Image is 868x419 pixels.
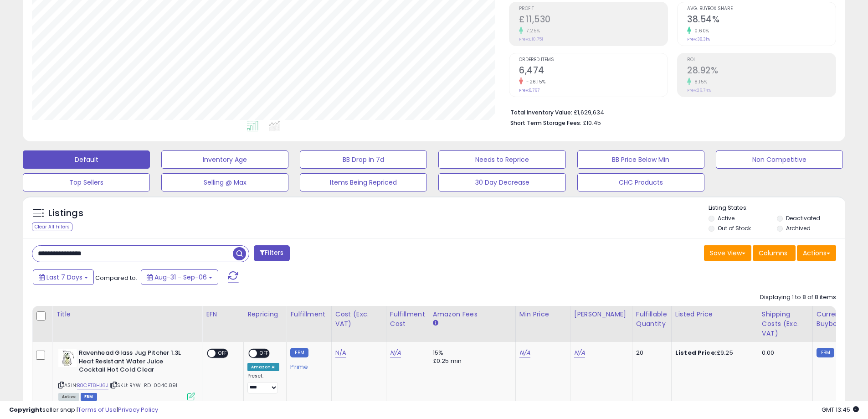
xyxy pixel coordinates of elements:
span: 2025-09-14 13:45 GMT [822,405,859,414]
div: [PERSON_NAME] [574,310,628,319]
div: Cost (Exc. VAT) [335,310,382,329]
button: Non Competitive [716,150,843,169]
small: FBM [290,348,308,357]
button: Needs to Reprice [438,150,565,169]
span: Compared to: [95,274,137,282]
button: Items Being Repriced [300,173,427,191]
small: Prev: 26.74% [687,88,711,93]
div: £9.25 [675,349,751,357]
b: Short Term Storage Fees: [510,119,581,127]
div: Amazon Fees [433,310,512,319]
label: Active [718,214,734,222]
h5: Listings [48,207,83,220]
div: Prime [290,360,324,371]
small: 0.60% [691,27,709,34]
span: Aug-31 - Sep-06 [154,273,207,282]
h2: 38.54% [687,14,836,26]
div: Title [56,310,198,319]
div: 20 [636,349,664,357]
span: Avg. Buybox Share [687,6,836,11]
span: Ordered Items [519,57,668,62]
div: Amazon AI [247,363,279,371]
span: OFF [257,350,272,357]
button: Top Sellers [23,173,150,191]
div: Listed Price [675,310,754,319]
p: Listing States: [709,204,845,212]
small: Prev: 8,767 [519,88,539,93]
b: Listed Price: [675,348,717,357]
button: Last 7 Days [33,269,94,285]
button: Actions [797,245,836,261]
button: BB Drop in 7d [300,150,427,169]
div: 0.00 [762,349,806,357]
img: 41++VVoOGAL._SL40_.jpg [58,349,77,367]
h2: 28.92% [687,65,836,78]
div: Fulfillment Cost [390,310,425,329]
button: Filters [254,245,289,261]
a: N/A [574,348,585,357]
button: Save View [704,245,751,261]
a: Privacy Policy [118,405,158,414]
small: -26.15% [523,78,546,85]
button: BB Price Below Min [577,150,704,169]
div: Repricing [247,310,282,319]
div: Displaying 1 to 8 of 8 items [760,293,836,302]
strong: Copyright [9,405,42,414]
button: Selling @ Max [161,173,288,191]
small: FBM [817,348,834,357]
a: N/A [519,348,530,357]
small: 7.25% [523,27,540,34]
div: Min Price [519,310,566,319]
a: B0CPT8HJ6J [77,382,108,389]
small: Amazon Fees. [433,319,438,327]
div: Shipping Costs (Exc. VAT) [762,310,809,338]
li: £1,629,634 [510,106,829,117]
div: EFN [206,310,240,319]
span: OFF [216,350,230,357]
button: CHC Products [577,173,704,191]
div: Fulfillable Quantity [636,310,668,329]
div: Clear All Filters [32,222,72,231]
span: ROI [687,57,836,62]
button: Inventory Age [161,150,288,169]
button: 30 Day Decrease [438,173,565,191]
label: Archived [786,224,811,232]
div: Current Buybox Price [817,310,863,329]
small: Prev: £10,751 [519,36,543,42]
div: seller snap | | [9,406,158,414]
h2: £11,530 [519,14,668,26]
span: Last 7 Days [46,273,82,282]
div: 15% [433,349,508,357]
div: Fulfillment [290,310,327,319]
button: Default [23,150,150,169]
a: N/A [335,348,346,357]
b: Ravenhead Glass Jug Pitcher 1.3L Heat Resistant Water Juice Cocktail Hot Cold Clear [79,349,190,377]
div: Preset: [247,373,279,393]
span: | SKU: RYW-RD-0040.891 [110,382,178,389]
small: Prev: 38.31% [687,36,710,42]
label: Out of Stock [718,224,751,232]
span: £10.45 [583,119,601,127]
label: Deactivated [786,214,820,222]
b: Total Inventory Value: [510,109,572,116]
a: Terms of Use [78,405,117,414]
small: 8.15% [691,78,708,85]
span: Columns [759,248,787,258]
div: £0.25 min [433,357,508,365]
span: Profit [519,6,668,11]
button: Columns [753,245,796,261]
h2: 6,474 [519,65,668,78]
a: N/A [390,348,401,357]
button: Aug-31 - Sep-06 [141,269,218,285]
